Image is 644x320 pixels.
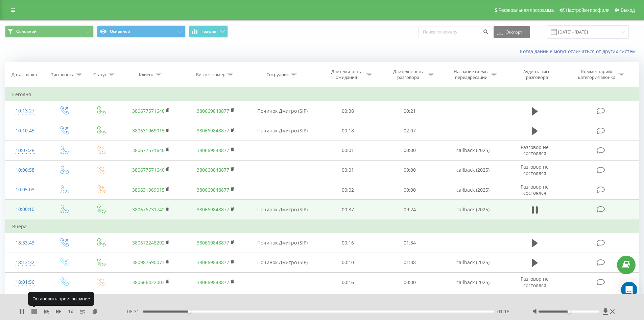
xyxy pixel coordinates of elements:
[248,101,317,121] td: Починок Дмитро (SIP)
[132,127,165,134] a: 380631969015
[248,253,317,272] td: Починок Дмитро (SIP)
[379,200,441,220] td: 09:24
[317,180,379,200] td: 00:02
[132,279,165,285] a: 380666422003
[566,7,610,13] span: Настройки профиля
[248,292,317,312] td: Починок Дмитро (SIP)
[498,7,554,13] span: Реферальная программа
[390,69,426,80] div: Длительность разговора
[379,180,441,200] td: 00:00
[379,160,441,180] td: 00:00
[16,29,37,34] span: Основной
[520,48,639,55] a: Когда данные могут отличаться от других систем
[379,121,441,141] td: 02:07
[12,183,38,196] div: 10:05:03
[197,127,229,134] a: 380669848877
[139,72,154,78] div: Клиент
[317,200,379,220] td: 00:37
[521,164,549,176] span: Разговор не состоялся
[188,310,191,313] div: Accessibility label
[494,26,530,38] button: Экспорт
[379,233,441,253] td: 01:34
[12,236,38,250] div: 18:33:43
[12,256,38,269] div: 18:12:32
[51,72,74,78] div: Тип звонка
[197,108,229,114] a: 380669848877
[197,259,229,265] a: 380669848877
[568,310,570,313] div: Accessibility label
[12,104,38,118] div: 10:13:27
[266,72,289,78] div: Сотрудник
[11,72,37,78] div: Дата звонка
[201,29,216,34] span: График
[419,26,490,38] input: Поиск по номеру
[93,72,107,78] div: Статус
[440,160,505,180] td: callback (2025)
[317,141,379,160] td: 00:01
[197,239,229,246] a: 380669848877
[248,200,317,220] td: Починок Дмитро (SIP)
[440,273,505,292] td: callback (2025)
[5,220,639,233] td: Вчера
[132,147,165,153] a: 380677571640
[125,308,143,315] span: - 08:31
[379,273,441,292] td: 00:00
[132,259,165,265] a: 380987690073
[379,101,441,121] td: 00:21
[12,276,38,289] div: 18:01:56
[515,69,559,80] div: Аудиозапись разговора
[97,25,186,38] button: Основной
[189,25,228,38] button: График
[197,147,229,153] a: 380669848877
[379,253,441,272] td: 01:38
[521,144,549,156] span: Разговор не состоялся
[621,7,635,13] span: Выход
[12,144,38,157] div: 10:07:28
[317,292,379,312] td: 00:12
[317,233,379,253] td: 00:16
[197,206,229,213] a: 380669848877
[440,253,505,272] td: callback (2025)
[497,308,509,315] span: 01:18
[132,187,165,193] a: 380631969015
[248,121,317,141] td: Починок Дмитро (SIP)
[379,141,441,160] td: 00:00
[317,160,379,180] td: 00:01
[521,276,549,288] span: Разговор не состоялся
[521,184,549,196] span: Разговор не состоялся
[197,167,229,173] a: 380669848877
[317,101,379,121] td: 00:38
[440,200,505,220] td: callback (2025)
[453,69,489,80] div: Название схемы переадресации
[132,167,165,173] a: 380677571640
[12,203,38,216] div: 10:00:10
[68,308,73,315] span: 1 x
[197,187,229,193] a: 380669848877
[28,292,94,305] div: Остановить проигрывание
[440,141,505,160] td: callback (2025)
[248,233,317,253] td: Починок Дмитро (SIP)
[5,25,94,38] button: Основной
[132,206,165,213] a: 380676731742
[621,282,637,298] div: Open Intercom Messenger
[379,292,441,312] td: 00:20
[577,69,617,80] div: Комментарий/категория звонка
[197,279,229,285] a: 380669848877
[317,121,379,141] td: 00:18
[5,88,639,101] td: Сегодня
[317,253,379,272] td: 00:10
[12,164,38,177] div: 10:06:58
[440,180,505,200] td: callback (2025)
[317,273,379,292] td: 00:16
[132,108,165,114] a: 380677571640
[328,69,364,80] div: Длительность ожидания
[196,72,225,78] div: Бизнес номер
[12,124,38,137] div: 10:10:45
[132,239,165,246] a: 380672248292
